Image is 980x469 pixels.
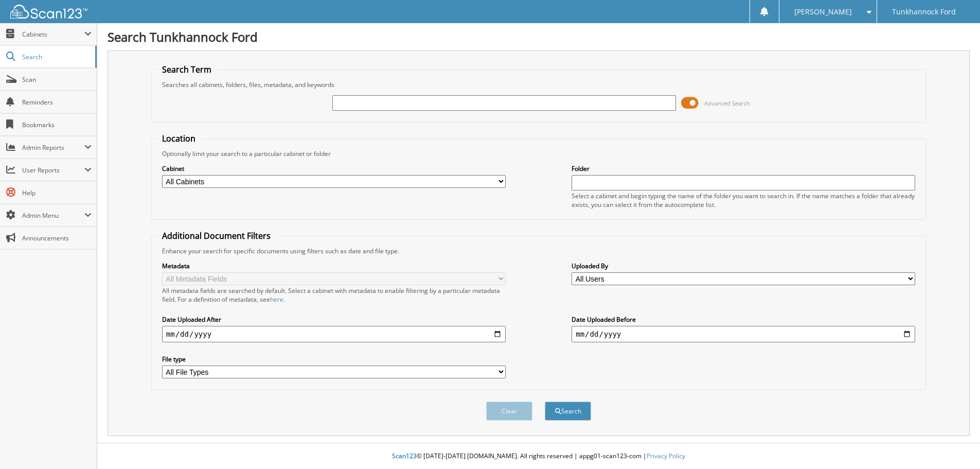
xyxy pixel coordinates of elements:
div: © [DATE]-[DATE] [DOMAIN_NAME]. All rights reserved | appg01-scan123-com | [97,444,980,469]
label: Date Uploaded After [162,315,506,324]
a: here [270,295,283,304]
span: Search [22,53,90,61]
span: User Reports [22,166,84,175]
div: Select a cabinet and begin typing the name of the folder you want to search in. If the name match... [572,192,915,209]
label: File type [162,355,506,363]
a: Privacy Policy [647,451,685,460]
h1: Search Tunkhannock Ford [108,28,970,45]
legend: Search Term [157,64,217,75]
span: Tunkhannock Ford [892,9,956,15]
label: Folder [572,164,915,173]
legend: Additional Document Filters [157,230,276,241]
label: Uploaded By [572,262,915,270]
span: [PERSON_NAME] [794,9,852,15]
iframe: Chat Widget [929,420,980,469]
span: Advanced Search [704,99,750,107]
input: end [572,326,915,342]
span: Bookmarks [22,120,92,129]
legend: Location [157,133,201,144]
span: Help [22,188,92,197]
span: Scan [22,75,92,84]
div: Searches all cabinets, folders, files, metadata, and keywords [157,80,920,89]
span: Announcements [22,234,92,242]
div: Enhance your search for specific documents using filters such as date and file type. [157,247,920,255]
label: Cabinet [162,164,506,173]
div: Optionally limit your search to a particular cabinet or folder [157,149,920,158]
button: Search [545,402,591,421]
img: scan123-logo-white.svg [10,5,87,19]
span: Scan123 [392,451,417,460]
button: Clear [486,402,532,421]
label: Metadata [162,262,506,270]
input: start [162,326,506,342]
span: Admin Menu [22,211,84,220]
span: Reminders [22,98,92,107]
div: All metadata fields are searched by default. Select a cabinet with metadata to enable filtering b... [162,286,506,304]
span: Admin Reports [22,143,84,152]
span: Cabinets [22,30,84,39]
label: Date Uploaded Before [572,315,915,324]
